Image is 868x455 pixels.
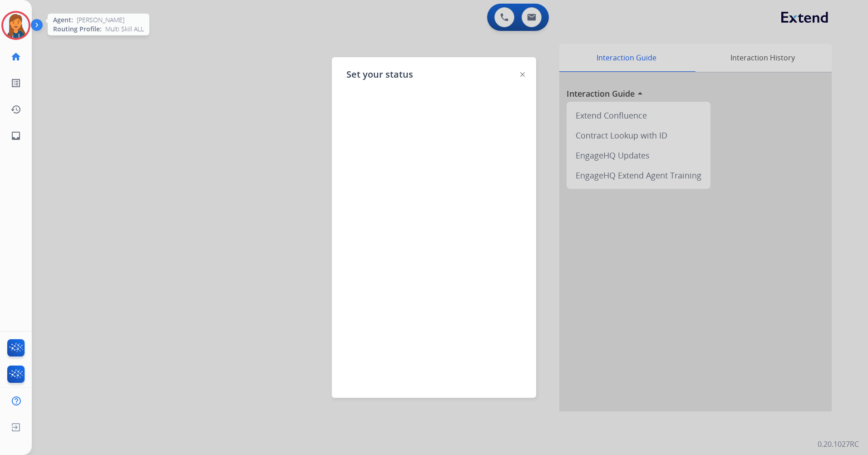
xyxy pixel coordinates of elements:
[10,78,21,89] mat-icon: list_alt
[53,25,102,34] span: Routing Profile:
[53,15,73,25] span: Agent:
[10,104,21,115] mat-icon: history
[10,51,21,62] mat-icon: home
[818,439,859,450] p: 0.20.1027RC
[77,15,124,25] span: [PERSON_NAME]
[105,25,144,34] span: Multi Skill ALL
[10,130,21,141] mat-icon: inbox
[3,13,29,38] img: avatar
[520,72,525,77] img: close-button
[346,68,413,81] span: Set your status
